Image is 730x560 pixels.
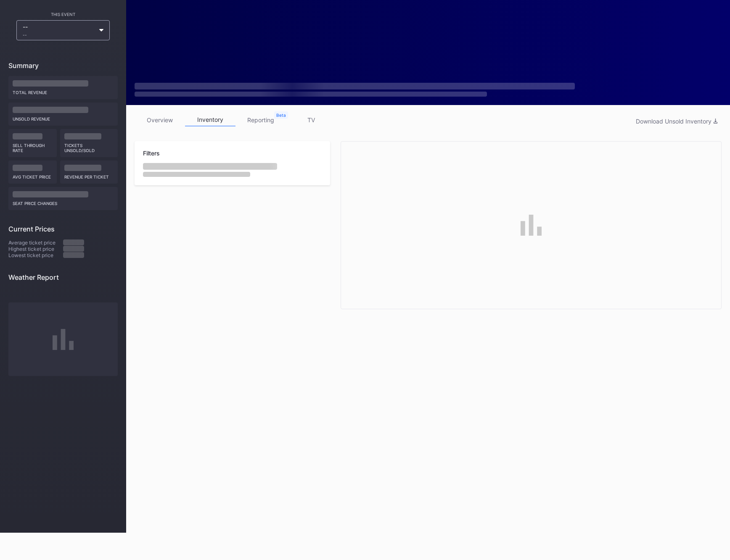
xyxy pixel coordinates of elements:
a: inventory [185,113,235,126]
div: Highest ticket price [8,246,63,252]
div: Current Prices [8,225,118,233]
div: Avg ticket price [13,171,53,179]
div: Total Revenue [13,87,114,95]
a: TV [286,113,336,126]
div: Summary [8,61,118,70]
div: Average ticket price [8,239,63,246]
div: Weather Report [8,273,118,281]
div: -- [23,32,95,37]
div: Revenue per ticket [64,171,114,179]
div: Sell Through Rate [13,139,53,153]
a: reporting [235,113,286,126]
div: Download Unsold Inventory [636,118,717,125]
div: This Event [8,12,118,17]
div: Unsold Revenue [13,113,114,121]
div: -- [23,23,95,37]
div: Lowest ticket price [8,252,63,258]
div: Tickets Unsold/Sold [64,139,114,153]
div: Filters [143,150,322,157]
button: Download Unsold Inventory [632,116,722,127]
div: seat price changes [13,197,114,206]
a: overview [135,113,185,126]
